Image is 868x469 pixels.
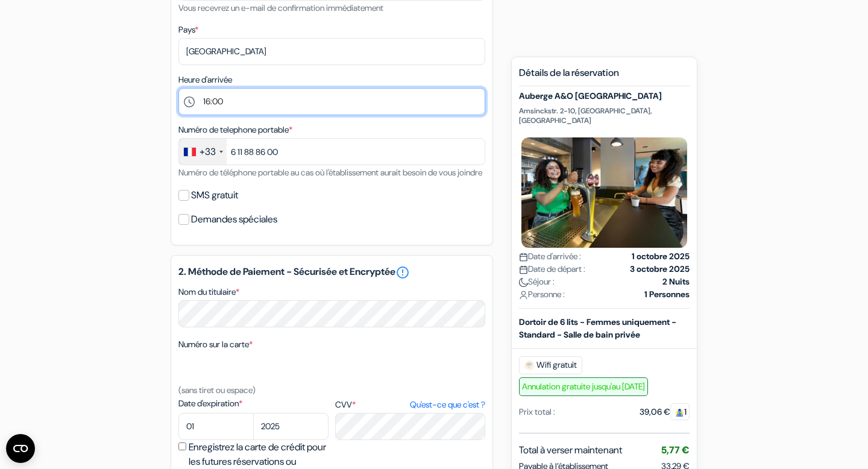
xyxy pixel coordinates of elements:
[630,263,690,275] strong: 3 octobre 2025
[661,444,690,456] span: 5,77 €
[519,250,581,263] span: Date d'arrivée :
[395,265,410,280] a: error_outline
[670,403,690,420] span: 1
[178,2,383,13] small: Vous recevrez un e-mail de confirmation immédiatement
[519,278,528,287] img: moon.svg
[519,263,585,275] span: Date de départ :
[178,338,253,351] label: Numéro sur la carte
[178,265,485,280] h5: 2. Méthode de Paiement - Sécurisée et Encryptée
[519,406,555,418] div: Prix total :
[6,434,35,463] button: Ouvrir le widget CMP
[519,377,648,396] span: Annulation gratuite jusqu'au [DATE]
[524,360,534,370] img: free_wifi.svg
[519,291,528,300] img: user_icon.svg
[191,187,238,204] label: SMS gratuit
[675,408,684,417] img: guest.svg
[179,139,227,165] div: France: +33
[178,124,292,136] label: Numéro de telephone portable
[519,443,622,458] span: Total à verser maintenant
[519,67,690,86] h5: Détails de la réservation
[178,385,256,395] small: (sans tiret ou espace)
[335,398,485,411] label: CVV
[519,106,690,125] p: Amsinckstr. 2-10, [GEOGRAPHIC_DATA], [GEOGRAPHIC_DATA]
[178,74,232,86] label: Heure d'arrivée
[519,92,690,102] h5: Auberge A&O [GEOGRAPHIC_DATA]
[644,288,690,301] strong: 1 Personnes
[519,275,555,288] span: Séjour :
[191,211,277,228] label: Demandes spéciales
[519,265,528,274] img: calendar.svg
[200,145,216,159] div: +33
[640,406,690,418] div: 39,06 €
[410,398,485,411] a: Qu'est-ce que c'est ?
[519,356,582,374] span: Wifi gratuit
[632,250,690,263] strong: 1 octobre 2025
[178,138,485,165] input: 6 12 34 56 78
[519,316,676,340] b: Dortoir de 6 lits - Femmes uniquement - Standard - Salle de bain privée
[178,397,329,410] label: Date d'expiration
[519,288,565,301] span: Personne :
[178,286,239,298] label: Nom du titulaire
[178,167,482,178] small: Numéro de téléphone portable au cas où l'établissement aurait besoin de vous joindre
[178,24,198,36] label: Pays
[519,253,528,262] img: calendar.svg
[662,275,690,288] strong: 2 Nuits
